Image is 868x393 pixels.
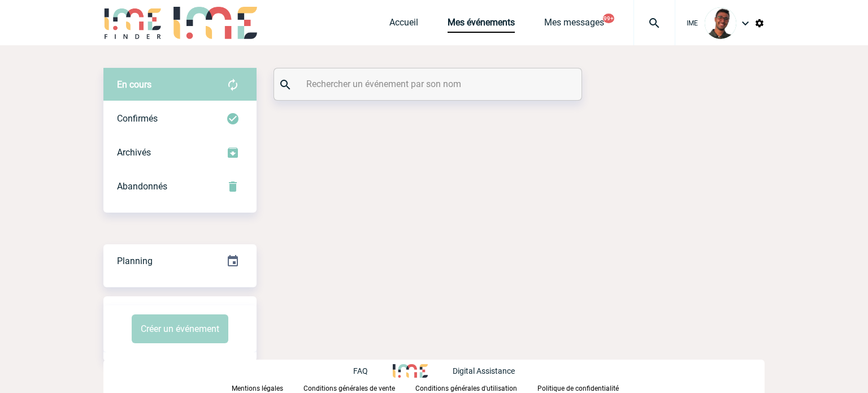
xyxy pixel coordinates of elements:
p: FAQ [353,366,368,375]
a: FAQ [353,365,393,375]
a: Accueil [389,17,418,33]
img: IME-Finder [103,7,162,39]
span: Archivés [117,147,151,158]
p: Politique de confidentialité [537,385,619,392]
span: En cours [117,79,151,90]
button: 99+ [603,14,614,23]
span: Confirmés [117,113,158,124]
a: Conditions générales d'utilisation [415,382,537,393]
p: Conditions générales d'utilisation [415,385,517,392]
p: Mentions légales [232,385,283,392]
div: Retrouvez ici tous les événements que vous avez décidé d'archiver [103,136,257,170]
img: 124970-0.jpg [705,7,736,39]
p: Conditions générales de vente [303,385,395,392]
button: Créer un événement [132,314,228,343]
a: Conditions générales de vente [303,382,415,393]
div: Retrouvez ici tous vos évènements avant confirmation [103,68,257,102]
div: Retrouvez ici tous vos événements annulés [103,170,257,204]
a: Mentions légales [232,382,303,393]
div: Retrouvez ici tous vos événements organisés par date et état d'avancement [103,244,257,278]
a: Mes événements [448,17,515,33]
span: Planning [117,256,153,266]
span: IME [687,19,698,27]
a: Mes messages [544,17,604,33]
img: http://www.idealmeetingsevents.fr/ [393,364,428,378]
a: Planning [103,244,257,277]
a: Politique de confidentialité [537,382,637,393]
span: Abandonnés [117,181,167,192]
p: Digital Assistance [453,366,515,375]
input: Rechercher un événement par son nom [303,76,555,92]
